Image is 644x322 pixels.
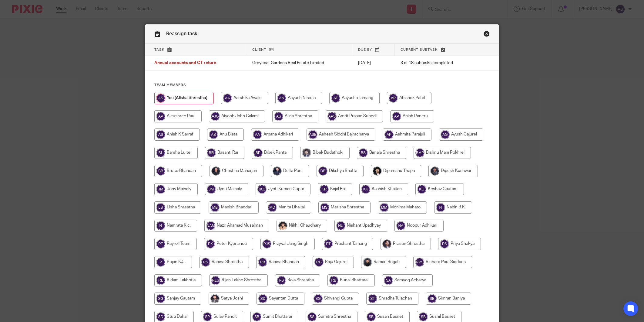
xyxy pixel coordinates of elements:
[394,56,476,70] td: 3 of 18 subtasks completed
[401,48,438,51] span: Current subtask
[358,48,372,51] span: Due by
[154,83,490,87] h4: Team members
[252,60,346,66] p: Greycoat Gardens Real Estate Limited
[252,48,266,51] span: Client
[358,60,388,66] p: [DATE]
[154,48,165,51] span: Task
[166,31,197,36] span: Reassign task
[154,61,216,65] span: Annual accounts and CT return
[484,31,490,39] a: Close this dialog window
